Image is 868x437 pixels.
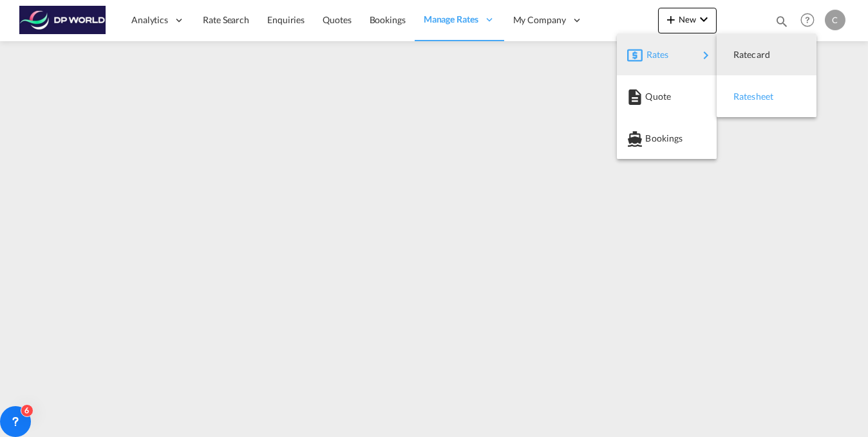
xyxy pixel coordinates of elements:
[733,42,748,68] span: Ratecard
[733,84,748,109] span: Ratesheet
[627,122,706,154] div: Bookings
[617,117,717,159] button: Bookings
[645,84,659,109] span: Quote
[646,42,662,68] span: Rates
[698,48,713,63] md-icon: icon-chevron-right
[645,126,659,151] span: Bookings
[617,75,717,117] button: Quote
[727,80,806,113] div: Ratesheet
[727,39,806,71] div: Ratecard
[627,80,706,113] div: Quote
